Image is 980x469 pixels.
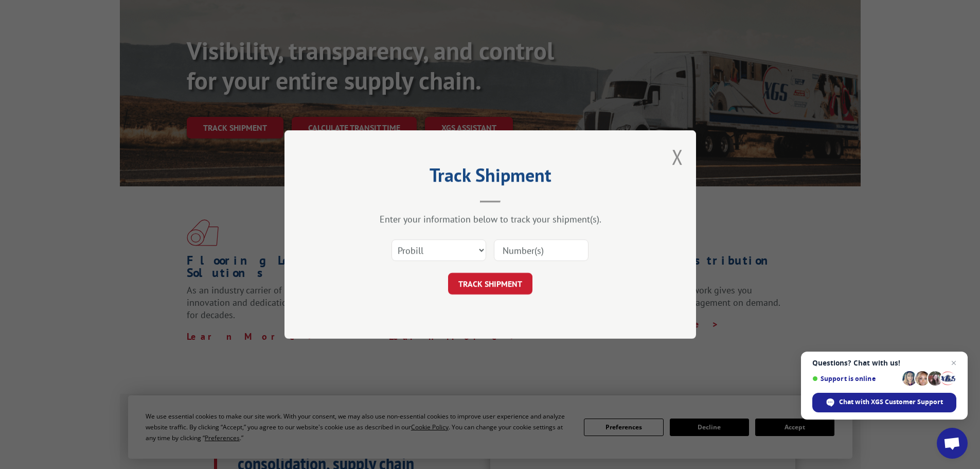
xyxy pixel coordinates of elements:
[448,273,532,294] button: TRACK SHIPMENT
[672,143,683,170] button: Close modal
[812,359,956,367] span: Questions? Chat with us!
[494,239,589,261] input: Number(s)
[937,428,968,459] div: Open chat
[336,213,645,225] div: Enter your information below to track your shipment(s).
[336,168,645,187] h2: Track Shipment
[839,397,943,407] span: Chat with XGS Customer Support
[812,375,899,383] span: Support is online
[812,393,956,412] div: Chat with XGS Customer Support
[948,357,960,369] span: Close chat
